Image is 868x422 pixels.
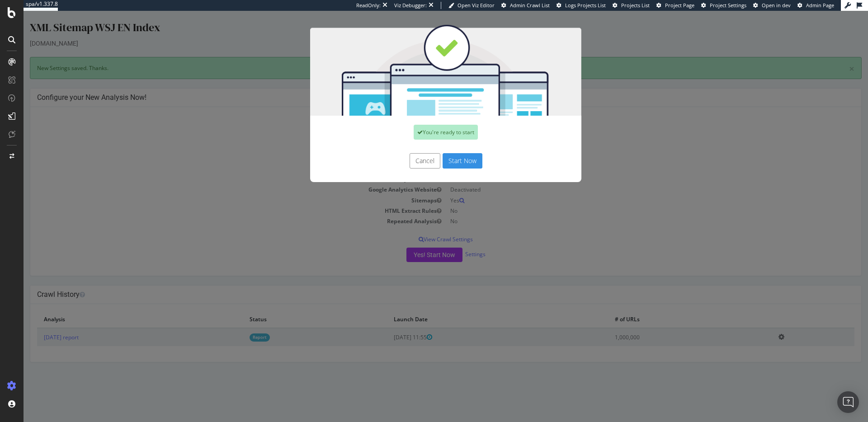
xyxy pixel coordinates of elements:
[458,2,495,9] span: Open Viz Editor
[356,2,381,9] div: ReadOnly:
[501,2,550,9] a: Admin Crawl List
[613,2,650,9] a: Projects List
[390,114,454,129] div: You're ready to start
[621,2,650,9] span: Projects List
[762,2,791,9] span: Open in dev
[797,2,834,9] a: Admin Page
[753,2,791,9] a: Open in dev
[419,142,459,158] button: Start Now
[565,2,606,9] span: Logs Projects List
[386,142,417,158] button: Cancel
[557,2,606,9] a: Logs Projects List
[665,2,694,9] span: Project Page
[701,2,746,9] a: Project Settings
[656,2,694,9] a: Project Page
[510,2,550,9] span: Admin Crawl List
[837,391,859,413] div: Open Intercom Messenger
[806,2,834,9] span: Admin Page
[394,2,427,9] div: Viz Debugger:
[448,2,495,9] a: Open Viz Editor
[710,2,746,9] span: Project Settings
[287,14,558,105] img: You're all set!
